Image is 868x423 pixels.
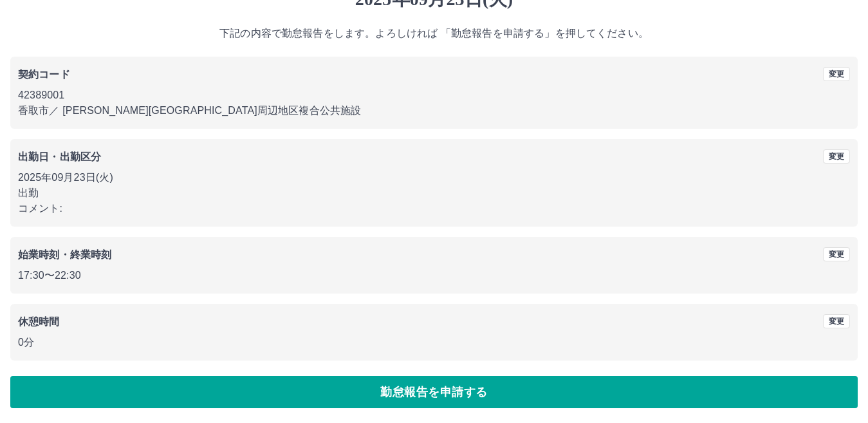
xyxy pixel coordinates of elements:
p: コメント: [18,201,850,216]
b: 休憩時間 [18,316,60,327]
button: 変更 [823,149,850,164]
p: 2025年09月23日(火) [18,170,850,185]
button: 変更 [823,247,850,261]
p: 香取市 ／ [PERSON_NAME][GEOGRAPHIC_DATA]周辺地区複合公共施設 [18,103,850,118]
button: 勤怠報告を申請する [10,376,858,408]
p: 17:30 〜 22:30 [18,268,850,283]
button: 変更 [823,314,850,328]
p: 0分 [18,335,850,350]
p: 42389001 [18,88,850,103]
b: 始業時刻・終業時刻 [18,249,111,260]
p: 下記の内容で勤怠報告をします。よろしければ 「勤怠報告を申請する」を押してください。 [10,26,858,41]
p: 出勤 [18,185,850,201]
button: 変更 [823,67,850,81]
b: 出勤日・出勤区分 [18,151,101,162]
b: 契約コード [18,69,70,80]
